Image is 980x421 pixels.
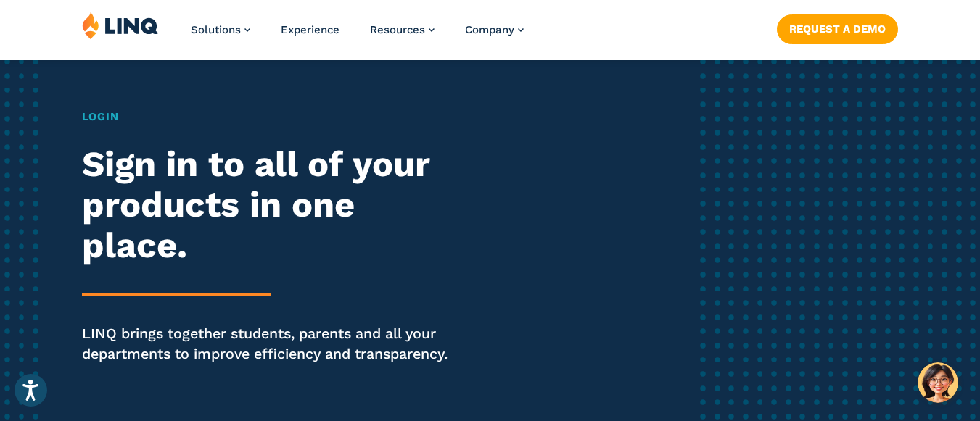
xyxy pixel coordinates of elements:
nav: Primary Navigation [191,12,524,59]
a: Request a Demo [777,14,898,43]
p: LINQ brings together students, parents and all your departments to improve efficiency and transpa... [82,324,460,364]
nav: Button Navigation [777,12,898,43]
a: Resources [370,23,435,36]
span: Resources [370,23,425,36]
h1: Login [82,109,460,125]
a: Experience [281,23,339,36]
img: LINQ | K‑12 Software [82,12,159,39]
a: Solutions [191,23,250,36]
span: Company [465,23,514,36]
span: Solutions [191,23,241,36]
button: Hello, have a question? Let’s chat. [918,362,958,403]
a: Company [465,23,524,36]
h2: Sign in to all of your products in one place. [82,144,460,266]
